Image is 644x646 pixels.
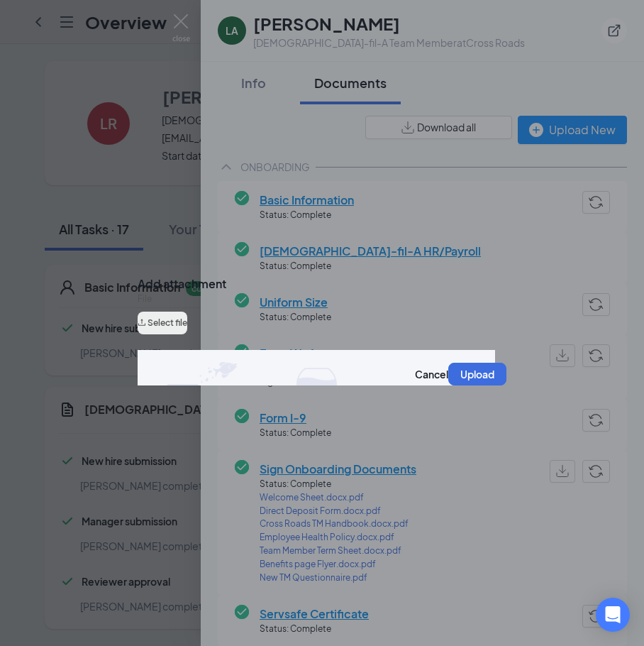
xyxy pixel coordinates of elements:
div: Open Intercom Messenger [596,598,630,632]
button: Cancel [415,366,448,382]
button: Upload [448,363,506,385]
h3: Add attachment [138,276,226,292]
button: upload Select file [138,312,187,334]
label: File [138,293,152,304]
span: upload Select file [138,317,187,328]
span: upload [138,318,146,327]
